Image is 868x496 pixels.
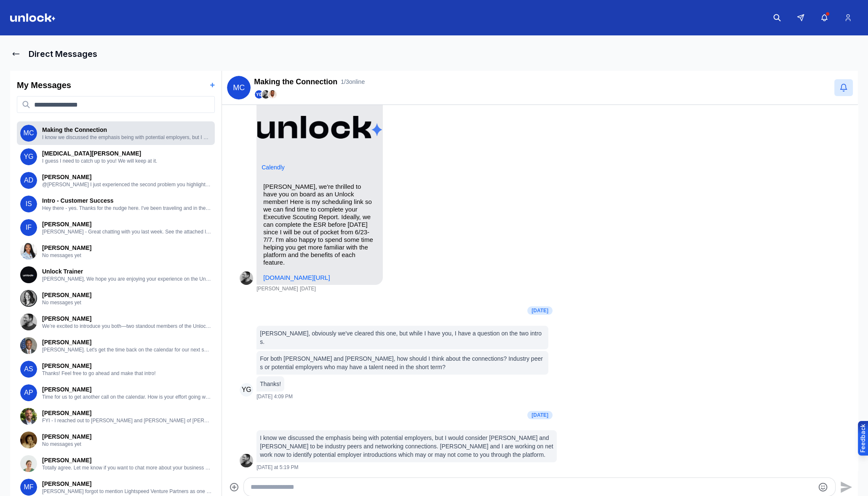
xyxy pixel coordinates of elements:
[42,252,211,259] p: No messages yet
[20,172,37,189] span: AD
[42,291,211,299] p: [PERSON_NAME]
[29,48,97,60] h1: Direct Messages
[42,276,211,282] p: [PERSON_NAME], We hope you are enjoying your experience on the Unlock platform and wanted to brin...
[42,385,211,394] p: [PERSON_NAME]
[262,90,270,99] img: Demetrios Chirgott
[240,383,253,397] span: YG
[818,482,828,492] button: Emoji picker
[42,134,211,141] p: I know we discussed the emphasis being with potential employers, but I would consider [PERSON_NAM...
[42,299,211,306] p: No messages yet
[42,126,211,134] p: Making the Connection
[42,314,211,323] p: [PERSON_NAME]
[256,393,293,400] span: [DATE] 4:09 PM
[257,94,382,160] img: https://d3v0px0pttie1i.cloudfront.net/uploads/branding/logo/70a86364-a4d8-4234-a545-f06b4b85b9e3/...
[20,432,37,448] img: User avatar
[256,464,298,471] span: [DATE] at 5:19 PM
[42,409,211,417] p: [PERSON_NAME]
[42,173,211,181] p: [PERSON_NAME]
[42,158,211,164] p: I guess I need to catch up to you! We will keep at it.
[527,306,553,315] div: [DATE]
[20,337,37,354] img: User avatar
[255,90,263,99] span: YG
[254,76,337,88] h2: Making the Connection
[20,196,37,212] span: IS
[859,424,867,453] div: Feedback
[42,244,211,252] p: [PERSON_NAME]
[20,361,37,378] span: AS
[42,362,211,370] p: [PERSON_NAME]
[42,228,211,235] p: [PERSON_NAME] - Great chatting with you last week. See the attached links for the recordings you ...
[42,370,211,377] p: Thanks! Feel free to go ahead and make that intro!
[858,421,868,456] button: Provide feedback
[300,286,316,292] time: 2025-06-09T15:14:24.538Z
[20,290,37,307] img: User avatar
[263,274,330,281] a: [DOMAIN_NAME][URL]
[42,464,211,471] p: Totally agree. Let me know if you want to chat more about your business as well. I might have som...
[42,149,211,158] p: [MEDICAL_DATA][PERSON_NAME]
[263,183,376,266] p: [PERSON_NAME], we're thrilled to have you on board as an Unlock member! Here is my scheduling lin...
[20,243,37,260] img: User avatar
[42,220,211,228] p: [PERSON_NAME]
[20,219,37,236] span: IF
[42,417,211,424] p: FYI - I reached out to [PERSON_NAME] and [PERSON_NAME] of [PERSON_NAME] Management on your behalf...
[20,148,37,165] span: YG
[20,479,37,496] span: MF
[256,286,298,292] span: [PERSON_NAME]
[251,482,814,492] textarea: Type your message
[42,338,211,346] p: [PERSON_NAME]
[42,205,211,212] p: Hey there - yes. Thanks for the nudge here. I've been traveling and in the throes of buying a hom...
[42,432,211,441] p: [PERSON_NAME]
[17,79,71,91] h2: My Messages
[42,394,211,400] p: Time for us to get another call on the calendar. How is your effort going with building the network?
[260,434,553,459] p: I know we discussed the emphasis being with potential employers, but I would consider [PERSON_NAM...
[527,411,553,419] div: [DATE]
[42,196,211,205] p: Intro - Customer Success
[42,346,211,353] p: [PERSON_NAME]. Let's get the time back on the calendar for our next session. I'm curious of how t...
[42,456,211,464] p: [PERSON_NAME]
[42,323,211,330] p: We’re excited to introduce you both—two standout members of the Unlock community. From here, we’l...
[240,454,253,467] img: User avatar
[20,314,37,330] img: User avatar
[20,266,37,283] img: User avatar
[268,90,277,99] img: Jared Cozart
[210,79,215,91] button: +
[20,455,37,472] img: User avatar
[10,13,56,22] img: Logo
[227,76,251,99] span: MC
[260,380,281,388] p: Thanks!
[20,384,37,401] span: AP
[262,164,284,171] a: Attachment
[42,181,211,188] p: @[PERSON_NAME] I just experienced the second problem you highlighted firsthand. I get a ton of no...
[260,354,545,371] p: For both [PERSON_NAME] and [PERSON_NAME], how should I think about the connections? Industry peer...
[240,271,253,285] div: Demetrios Chirgott
[240,271,253,285] img: D
[42,480,211,488] p: [PERSON_NAME]
[42,267,211,276] p: Unlock Trainer
[42,441,211,448] p: No messages yet
[20,408,37,425] img: User avatar
[260,329,545,346] p: [PERSON_NAME], obviously we've cleared this one, but while I have you, I have a question on the t...
[341,78,365,86] span: 1 / 3 online
[42,488,211,495] p: [PERSON_NAME] forgot to mention Lightspeed Venture Partners as one you could lean into as well. T...
[20,125,37,142] span: MC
